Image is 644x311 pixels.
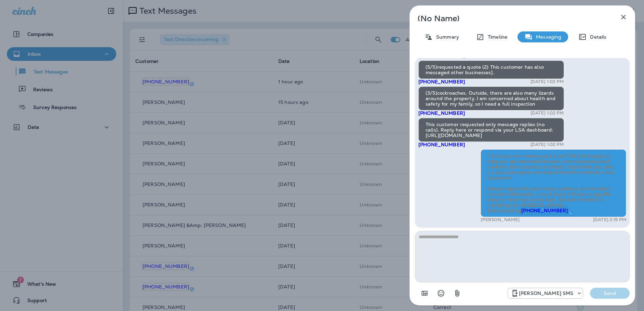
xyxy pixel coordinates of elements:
[418,286,431,300] button: Add in a premade template
[593,217,626,222] p: [DATE] 2:19 PM
[418,141,465,148] span: [PHONE_NUMBER]
[531,110,564,116] p: [DATE] 1:02 PM
[484,34,507,40] p: Timeline
[533,34,561,40] p: Messaging
[519,290,573,296] p: [PERSON_NAME] SMS
[418,86,564,110] div: (3/5)cockroaches. Outside, there are also many lizards around the property. I am concerned about ...
[521,207,568,214] span: [PHONE_NUMBER]
[418,118,564,142] div: This customer requested only message replies (no calls). Reply here or respond via your LSA dashb...
[418,110,465,116] span: [PHONE_NUMBER]
[531,142,564,147] p: [DATE] 1:02 PM
[433,34,459,40] p: Summary
[418,79,465,85] span: [PHONE_NUMBER]
[488,153,615,214] span: Thank you for reaching out to us! We’d be happy to help you get started with pest control service...
[508,289,583,297] div: +1 (757) 760-3335
[418,16,604,21] p: (No Name)
[587,34,606,40] p: Details
[481,217,520,222] p: [PERSON_NAME]
[434,286,448,300] button: Select an emoji
[531,79,564,84] p: [DATE] 1:02 PM
[418,60,564,79] div: (5/5)requested a quote (2) This customer has also messaged other businesses].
